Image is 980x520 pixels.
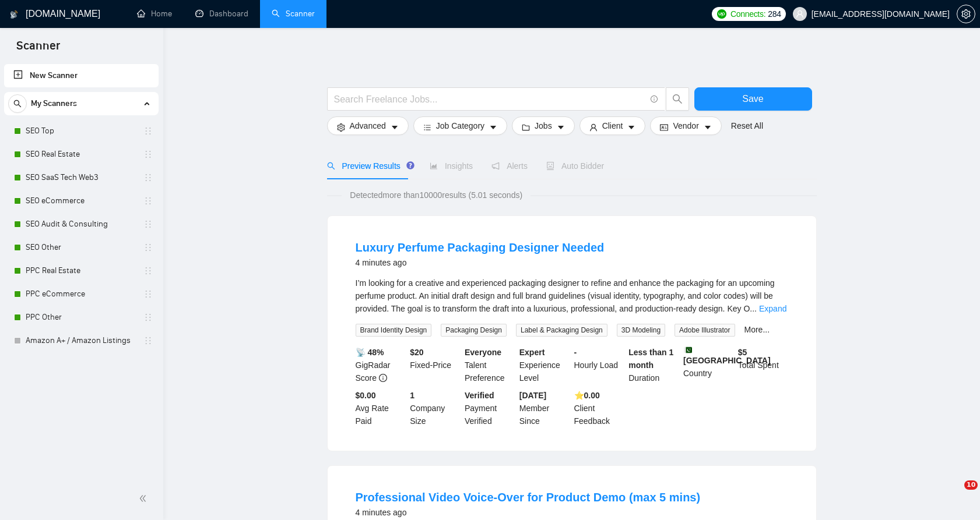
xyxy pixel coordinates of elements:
img: logo [10,5,18,24]
a: homeHome [137,9,172,19]
li: My Scanners [4,92,159,352]
b: $ 5 [738,348,747,357]
span: holder [143,173,153,182]
span: holder [143,266,153,275]
b: ⭐️ 0.00 [574,391,600,400]
span: Brand Identity Design [356,324,432,337]
span: holder [143,150,153,159]
span: search [9,100,26,108]
span: holder [143,289,153,299]
span: Insights [430,161,473,171]
span: My Scanners [31,92,77,115]
span: Vendor [673,119,698,132]
span: caret-down [557,123,565,132]
div: Avg Rate Paid [353,389,408,427]
div: GigRadar Score [353,346,408,384]
span: folder [522,123,530,132]
span: holder [143,220,153,229]
span: info-circle [651,95,658,103]
span: Connects: [730,8,765,20]
div: Client Feedback [572,389,627,427]
div: 4 minutes ago [356,256,605,270]
b: [DATE] [519,391,546,400]
span: caret-down [704,123,712,132]
span: 3D Modeling [617,324,665,337]
span: 10 [964,480,978,490]
span: caret-down [489,123,497,132]
span: Alerts [491,161,528,171]
a: searchScanner [272,9,315,19]
span: Advanced [350,119,386,132]
div: Fixed-Price [408,346,462,384]
span: user [589,123,598,132]
a: More... [744,325,770,334]
span: holder [143,126,153,136]
span: Adobe Illustrator [675,324,735,337]
span: Job Category [436,119,484,132]
button: search [666,87,689,111]
a: dashboardDashboard [195,9,248,19]
div: I’m looking for a creative and experienced packaging designer to refine and enhance the packaging... [356,277,788,315]
span: robot [546,162,554,170]
div: Tooltip anchor [405,160,416,171]
a: Amazon A+ / Amazon Listings [26,329,136,352]
span: Jobs [535,119,552,132]
div: Total Spent [736,346,791,384]
b: 1 [410,391,415,400]
b: Expert [519,348,545,357]
input: Search Freelance Jobs... [334,92,645,107]
li: New Scanner [4,64,159,87]
span: Client [602,119,623,132]
span: Label & Packaging Design [516,324,607,337]
b: Verified [465,391,494,400]
b: $ 20 [410,348,423,357]
span: I’m looking for a creative and experienced packaging designer to refine and enhance the packaging... [356,278,775,313]
a: SEO eCommerce [26,189,136,213]
span: notification [491,162,500,170]
span: holder [143,196,153,206]
span: search [666,94,689,104]
div: Company Size [408,389,462,427]
a: SEO Other [26,236,136,259]
span: Packaging Design [441,324,507,337]
iframe: Intercom live chat [940,480,968,508]
span: caret-down [391,123,399,132]
b: - [574,348,577,357]
span: info-circle [379,374,387,382]
button: userClientcaret-down [579,116,646,135]
a: setting [957,9,975,19]
button: setting [957,5,975,23]
span: Auto Bidder [546,161,604,171]
span: setting [957,9,975,19]
a: New Scanner [13,64,149,87]
span: Scanner [7,37,69,62]
b: $0.00 [356,391,376,400]
a: Reset All [731,119,763,132]
div: Experience Level [517,346,572,384]
img: upwork-logo.png [717,9,726,19]
a: PPC Other [26,306,136,329]
button: barsJob Categorycaret-down [413,116,507,135]
div: Talent Preference [462,346,517,384]
b: [GEOGRAPHIC_DATA] [683,346,771,365]
div: Hourly Load [572,346,627,384]
a: PPC eCommerce [26,282,136,306]
span: area-chart [430,162,438,170]
a: SEO Real Estate [26,143,136,166]
span: user [796,10,804,18]
div: Member Since [517,389,572,427]
b: 📡 48% [356,348,384,357]
span: search [327,162,335,170]
span: 284 [768,8,781,20]
span: holder [143,313,153,322]
span: setting [337,123,345,132]
span: holder [143,243,153,252]
div: Country [681,346,736,384]
button: search [8,94,27,113]
a: SEO SaaS Tech Web3 [26,166,136,189]
b: Less than 1 month [628,348,673,370]
span: Detected more than 10000 results (5.01 seconds) [342,189,531,201]
a: SEO Audit & Consulting [26,213,136,236]
a: Professional Video Voice-Over for Product Demo (max 5 mins) [356,491,701,504]
a: PPC Real Estate [26,259,136,282]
